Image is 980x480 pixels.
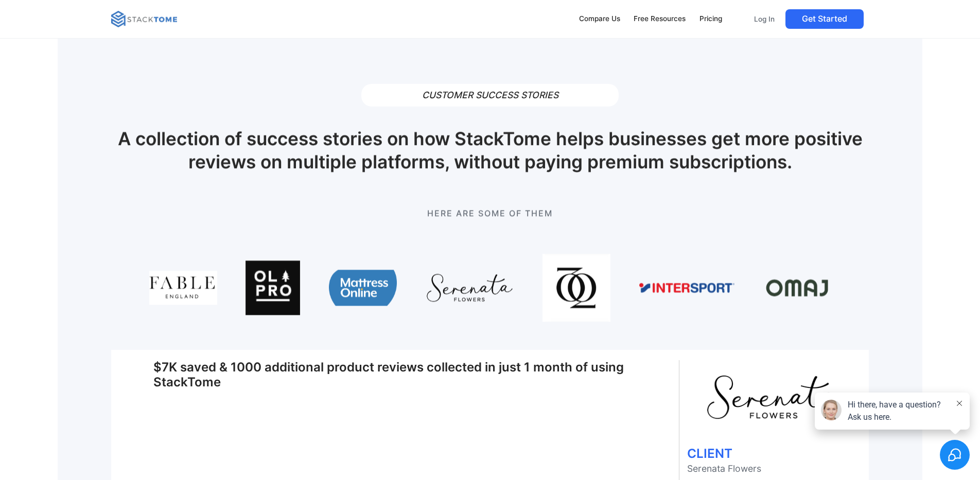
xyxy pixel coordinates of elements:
[153,360,637,390] h1: $7K saved & 1000 additional product reviews collected in just 1 month of using StackTome
[579,13,620,25] div: Compare Us
[634,13,686,25] div: Free Resources
[361,84,619,107] h1: CUSTOMER SUCCESS STORIES
[111,207,869,220] p: Here are some of them
[687,464,861,473] p: Serenata Flowers
[754,14,775,24] p: Log In
[763,254,831,322] img: omaj logo
[425,254,514,322] img: serenata flowers logo
[705,373,844,421] img: serenata flowers logo
[111,128,869,174] h1: A collection of success stories on how StackTome helps businesses get more positive reviews on mu...
[149,254,217,322] img: fable england logo
[785,9,864,29] a: Get Started
[246,254,300,322] img: olpro logo
[328,254,397,322] img: mattress online logo
[629,8,691,30] a: Free Resources
[639,254,734,322] img: intersport logo
[574,8,625,30] a: Compare Us
[747,9,781,29] a: Log In
[699,13,722,25] div: Pricing
[542,254,611,322] img: god save queens logo
[687,447,861,459] h1: CLIENT
[695,8,727,30] a: Pricing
